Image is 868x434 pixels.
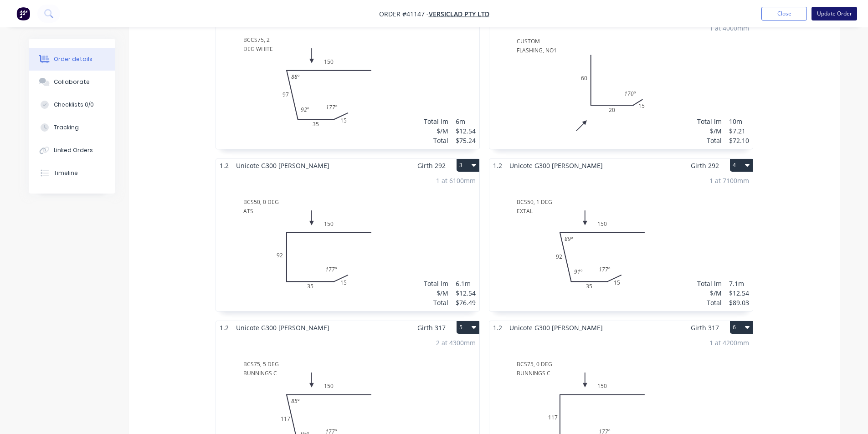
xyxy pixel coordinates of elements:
[506,159,606,172] span: Unicote G300 [PERSON_NAME]
[29,71,115,93] button: Collaborate
[54,123,79,132] div: Tracking
[417,321,446,334] span: Girth 317
[489,172,753,311] div: BCS50, 1 DEGEXTAL153592150177º91º89º1 at 7100mmTotal lm$/MTotal7.1m$12.54$89.03
[709,338,749,347] div: 1 at 4200mm
[729,288,749,298] div: $12.54
[489,10,753,149] div: CUSTOMFLASHING, NO1602015170º1 at 6000mm1 at 4000mmTotal lm$/MTotal10m$7.21$72.10
[216,10,479,149] div: BCCS75, 2DEG WHITE153597150177º92º88º1 at 6000mmTotal lm$/MTotal6m$12.54$75.24
[29,48,115,71] button: Order details
[436,338,476,347] div: 2 at 4300mm
[424,298,448,307] div: Total
[29,139,115,162] button: Linked Orders
[691,321,719,334] span: Girth 317
[216,172,479,311] div: BCS50, 0 DEGATS153592150177º1 at 6100mmTotal lm$/MTotal6.1m$12.54$76.49
[424,288,448,298] div: $/M
[761,7,807,20] button: Close
[709,23,749,33] div: 1 at 4000mm
[456,136,476,145] div: $75.24
[29,162,115,184] button: Timeline
[436,176,476,185] div: 1 at 6100mm
[489,321,506,334] span: 1.2
[232,321,333,334] span: Unicote G300 [PERSON_NAME]
[424,117,448,126] div: Total lm
[457,321,479,334] button: 5
[216,321,232,334] span: 1.2
[697,117,722,126] div: Total lm
[54,146,93,154] div: Linked Orders
[730,321,753,334] button: 6
[729,117,749,126] div: 10m
[729,279,749,288] div: 7.1m
[232,159,333,172] span: Unicote G300 [PERSON_NAME]
[457,159,479,172] button: 3
[729,126,749,136] div: $7.21
[506,321,606,334] span: Unicote G300 [PERSON_NAME]
[54,55,92,63] div: Order details
[812,7,857,20] button: Update Order
[729,136,749,145] div: $72.10
[54,101,94,109] div: Checklists 0/0
[691,159,719,172] span: Girth 292
[424,279,448,288] div: Total lm
[424,136,448,145] div: Total
[54,78,90,86] div: Collaborate
[730,159,753,172] button: 4
[424,126,448,136] div: $/M
[429,10,489,18] a: VERSICLAD PTY LTD
[54,169,78,177] div: Timeline
[29,116,115,139] button: Tracking
[456,126,476,136] div: $12.54
[456,298,476,307] div: $76.49
[29,93,115,116] button: Checklists 0/0
[379,10,429,18] span: Order #41147 -
[417,159,446,172] span: Girth 292
[456,117,476,126] div: 6m
[697,136,722,145] div: Total
[697,298,722,307] div: Total
[456,288,476,298] div: $12.54
[456,279,476,288] div: 6.1m
[489,159,506,172] span: 1.2
[697,288,722,298] div: $/M
[709,176,749,185] div: 1 at 7100mm
[216,159,232,172] span: 1.2
[16,7,30,20] img: Factory
[697,126,722,136] div: $/M
[697,279,722,288] div: Total lm
[729,298,749,307] div: $89.03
